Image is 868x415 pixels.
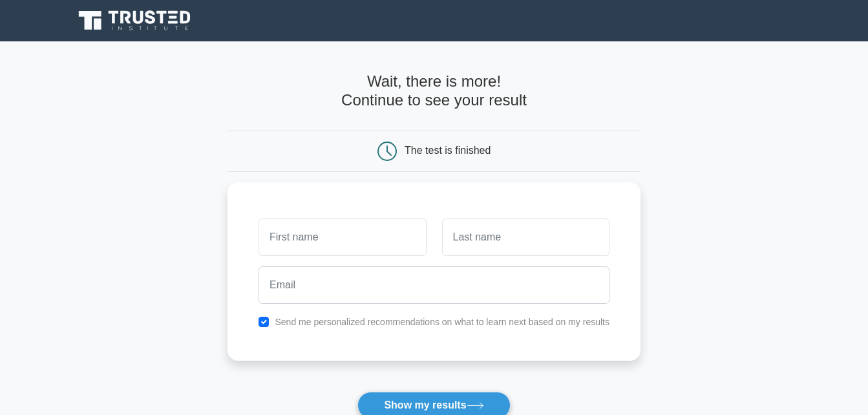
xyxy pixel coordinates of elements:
h4: Wait, there is more! Continue to see your result [228,72,640,110]
input: Last name [442,218,609,256]
input: First name [259,218,426,256]
label: Send me personalized recommendations on what to learn next based on my results [275,317,609,327]
input: Email [259,266,609,304]
div: The test is finished [405,145,491,156]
